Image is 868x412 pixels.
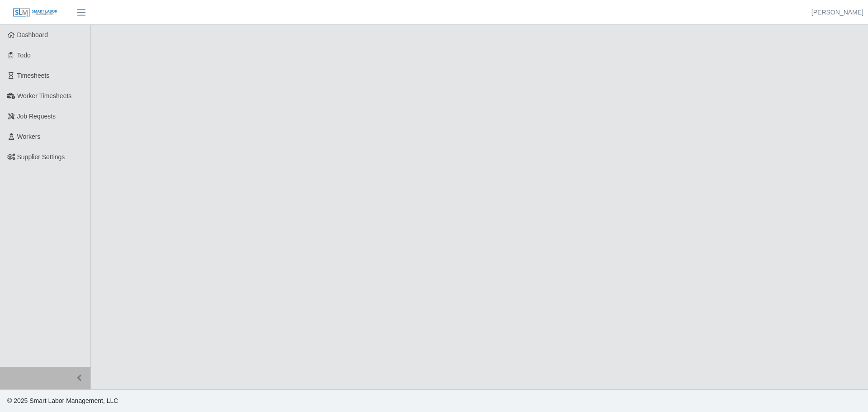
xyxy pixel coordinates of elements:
[811,8,863,17] a: [PERSON_NAME]
[17,92,71,99] span: Worker Timesheets
[17,72,50,79] span: Timesheets
[17,31,48,38] span: Dashboard
[7,397,118,404] span: © 2025 Smart Labor Management, LLC
[17,113,56,120] span: Job Requests
[13,8,58,18] img: SLM Logo
[17,133,41,140] span: Workers
[17,52,31,59] span: Todo
[17,153,65,161] span: Supplier Settings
